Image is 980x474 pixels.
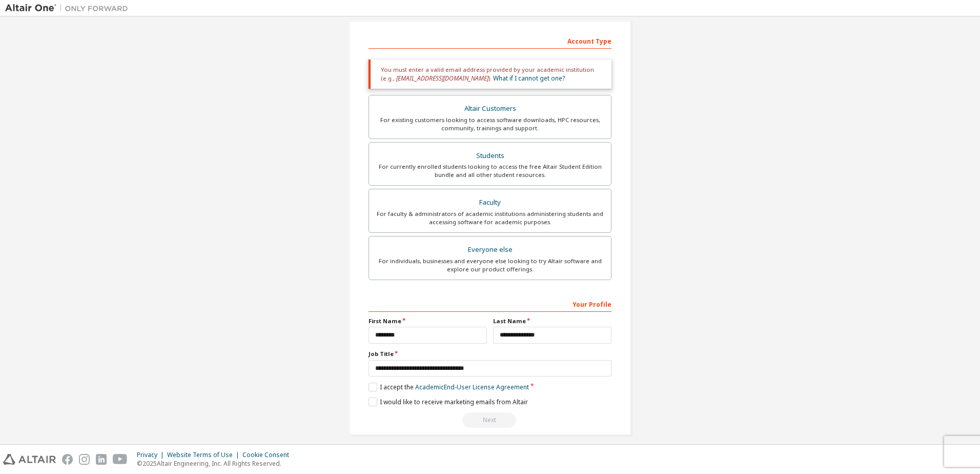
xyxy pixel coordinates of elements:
label: Job Title [369,350,611,358]
div: Privacy [137,451,167,459]
div: Cookie Consent [242,451,295,459]
img: linkedin.svg [96,454,107,465]
img: facebook.svg [62,454,73,465]
label: I accept the [369,383,529,391]
div: For currently enrolled students looking to access the free Altair Student Edition bundle and all ... [375,163,605,179]
div: Your Profile [369,295,611,312]
p: © 2025 Altair Engineering, Inc. All Rights Reserved. [137,459,295,468]
div: Faculty [375,195,605,210]
img: Altair One [5,3,133,13]
div: Website Terms of Use [167,451,242,459]
div: Everyone else [375,243,605,257]
div: Account Type [369,32,611,49]
label: First Name [369,317,487,325]
img: altair_logo.svg [3,454,56,465]
span: [EMAIL_ADDRESS][DOMAIN_NAME] [396,74,488,83]
div: For faculty & administrators of academic institutions administering students and accessing softwa... [375,210,605,226]
div: Students [375,149,605,163]
a: Academic End-User License Agreement [415,383,529,391]
div: You must enter a valid email address provided by your academic institution (e.g., ). [369,60,611,89]
label: I would like to receive marketing emails from Altair [369,398,528,406]
label: Last Name [493,317,611,325]
div: For individuals, businesses and everyone else looking to try Altair software and explore our prod... [375,257,605,273]
img: instagram.svg [79,454,90,465]
div: For existing customers looking to access software downloads, HPC resources, community, trainings ... [375,116,605,132]
a: What if I cannot get one? [493,74,565,83]
div: You need to provide your academic email [369,412,611,428]
div: Altair Customers [375,102,605,116]
img: youtube.svg [113,454,128,465]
